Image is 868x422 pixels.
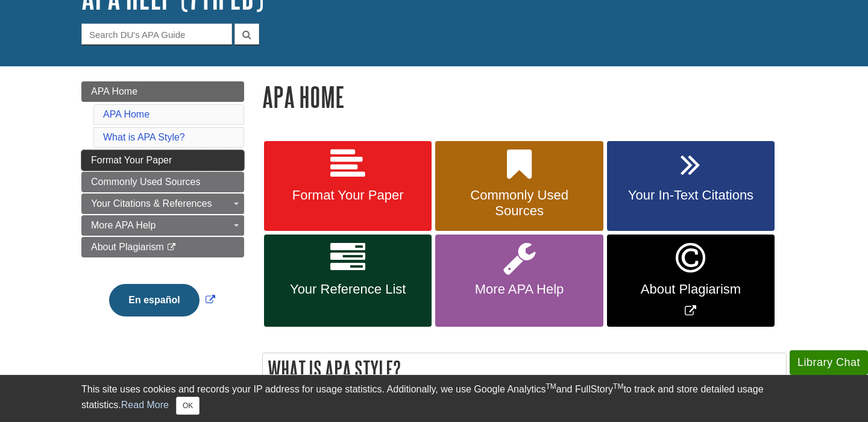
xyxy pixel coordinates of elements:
[81,81,244,102] a: APA Home
[264,141,432,231] a: Format Your Paper
[607,235,775,327] a: Link opens in new window
[91,177,200,187] span: Commonly Used Sources
[613,382,623,391] sup: TM
[81,215,244,236] a: More APA Help
[103,132,185,142] a: What is APA Style?
[91,220,156,230] span: More APA Help
[166,244,177,251] i: This link opens in a new window
[262,81,787,112] h1: APA Home
[91,86,137,96] span: APA Home
[435,141,603,231] a: Commonly Used Sources
[81,194,244,214] a: Your Citations & References
[264,235,432,327] a: Your Reference List
[109,284,199,316] button: En español
[81,382,787,415] div: This site uses cookies and records your IP address for usage statistics. Additionally, we use Goo...
[81,150,244,171] a: Format Your Paper
[616,282,766,297] span: About Plagiarism
[263,353,786,385] h2: What is APA Style?
[435,235,603,327] a: More APA Help
[103,109,149,119] a: APA Home
[81,172,244,192] a: Commonly Used Sources
[444,282,594,297] span: More APA Help
[616,187,766,203] span: Your In-Text Citations
[790,350,868,375] button: Library Chat
[91,155,172,165] span: Format Your Paper
[81,24,232,45] input: Search DU's APA Guide
[546,382,556,391] sup: TM
[607,141,775,231] a: Your In-Text Citations
[91,198,212,209] span: Your Citations & References
[444,187,594,219] span: Commonly Used Sources
[81,81,244,337] div: Guide Page Menu
[121,400,169,410] a: Read More
[273,282,423,297] span: Your Reference List
[91,242,164,252] span: About Plagiarism
[176,397,200,415] button: Close
[273,187,423,203] span: Format Your Paper
[106,295,218,305] a: Link opens in new window
[81,237,244,257] a: About Plagiarism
